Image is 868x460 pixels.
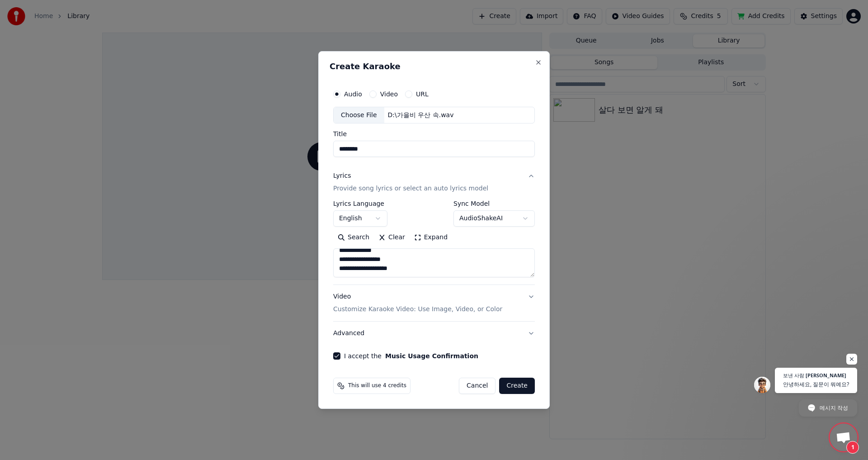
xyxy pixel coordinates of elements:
[333,305,502,314] p: Customize Karaoke Video: Use Image, Video, or Color
[374,231,410,245] button: Clear
[333,201,387,207] label: Lyrics Language
[333,293,502,314] div: Video
[330,62,538,71] h2: Create Karaoke
[333,231,374,245] button: Search
[333,185,488,194] p: Provide song lyrics or select an auto lyrics model
[459,378,495,394] button: Cancel
[333,201,535,285] div: LyricsProvide song lyrics or select an auto lyrics model
[453,201,535,207] label: Sync Model
[333,322,535,345] button: Advanced
[334,107,384,123] div: Choose File
[344,353,478,359] label: I accept the
[333,285,535,322] button: VideoCustomize Karaoke Video: Use Image, Video, or Color
[333,172,351,181] div: Lyrics
[348,382,406,389] span: This will use 4 credits
[384,111,458,120] div: D:\가을비 우산 속.wav
[416,91,429,97] label: URL
[333,165,535,201] button: LyricsProvide song lyrics or select an auto lyrics model
[385,353,478,359] button: I accept the
[333,131,535,138] label: Title
[499,378,535,394] button: Create
[380,91,398,97] label: Video
[410,231,452,245] button: Expand
[344,91,362,97] label: Audio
